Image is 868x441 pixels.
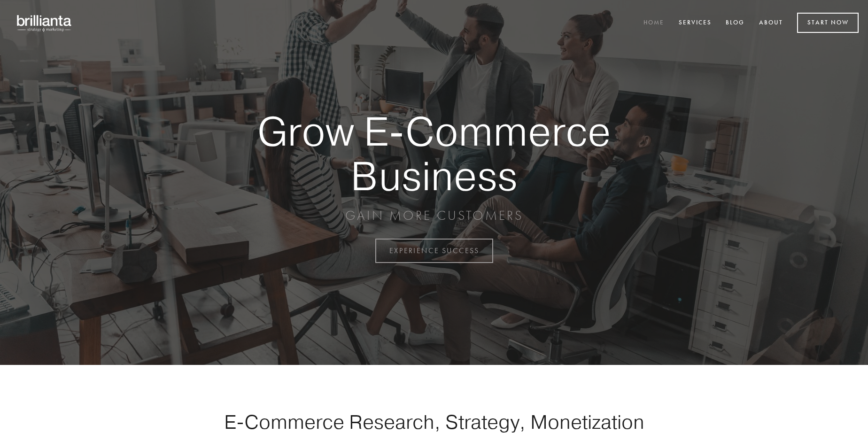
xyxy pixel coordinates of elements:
a: About [753,15,789,31]
a: Blog [720,15,751,31]
strong: Grow E-Commerce Business [225,109,643,198]
p: GAIN MORE CUSTOMERS [225,207,643,224]
img: brillianta - research, strategy, marketing [9,9,80,37]
a: EXPERIENCE SUCCESS [375,239,493,263]
h1: E-Commerce Research, Strategy, Monetization [194,410,674,433]
a: Services [673,15,718,31]
a: Home [637,15,670,31]
a: Start Now [797,13,859,33]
